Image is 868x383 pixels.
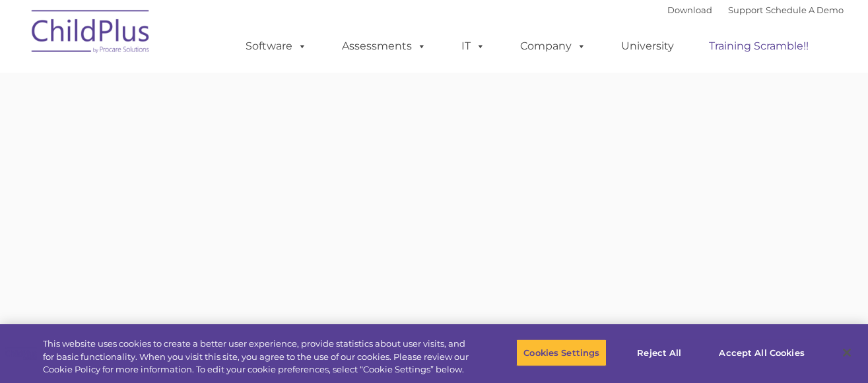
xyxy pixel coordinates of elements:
[696,33,822,59] a: Training Scramble!!
[728,5,763,15] a: Support
[832,338,861,367] button: Close
[618,339,700,366] button: Reject All
[608,33,687,59] a: University
[667,5,844,15] font: |
[448,33,498,59] a: IT
[25,1,157,67] img: ChildPlus by Procare Solutions
[43,337,477,376] div: This website uses cookies to create a better user experience, provide statistics about user visit...
[329,33,440,59] a: Assessments
[516,339,607,366] button: Cookies Settings
[232,33,320,59] a: Software
[667,5,712,15] a: Download
[712,339,811,366] button: Accept All Cookies
[507,33,599,59] a: Company
[766,5,844,15] a: Schedule A Demo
